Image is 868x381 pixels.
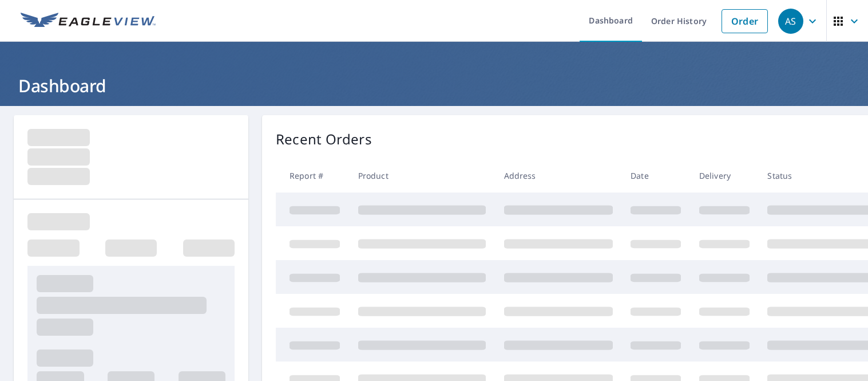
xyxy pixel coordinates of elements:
h1: Dashboard [14,74,854,97]
p: Recent Orders [276,129,372,150]
div: AS [778,9,803,34]
th: Report # [276,159,349,193]
th: Product [349,159,495,193]
th: Address [495,159,622,193]
a: Order [722,9,768,33]
th: Delivery [690,159,759,193]
th: Date [621,159,690,193]
img: EV Logo [21,13,156,30]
